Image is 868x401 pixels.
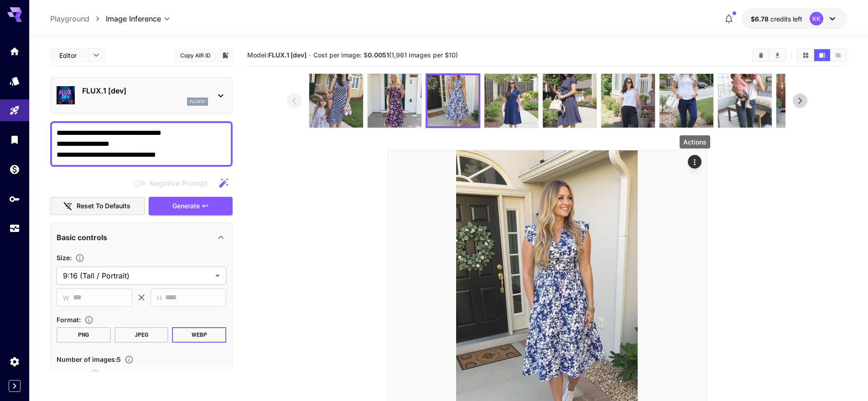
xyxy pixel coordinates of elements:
[798,49,814,61] button: Show images in grid view
[9,164,20,175] div: Wallet
[172,327,226,343] button: WEBP
[9,105,20,116] div: Playground
[368,51,389,59] b: 0.0051
[660,74,713,128] img: selhRmZAAA==
[190,98,205,105] p: flux1d
[57,226,226,248] div: Basic controls
[484,74,538,128] img: 42hgw7xR24O8LaZGXqfjRjr5pkk8qmUM5CXLxc5I6d6YrK2onKN3yq9NqowyQUxAAAA
[797,48,847,62] div: Show images in grid viewShow images in video viewShow images in list view
[268,51,307,59] b: FLUX.1 [dev]
[753,49,769,61] button: Clear Images
[57,232,107,243] p: Basic controls
[776,74,830,128] img: qEXN4WToHo0AA=
[50,197,145,216] button: Reset to defaults
[9,356,20,367] div: Settings
[106,13,161,24] span: Image Inference
[121,355,137,364] button: Specify how many images to generate in a single request. Each image generation will be charged se...
[309,74,363,128] img: ErtrwPfvYQYLQtndutYXTfIQ2JEoNxknBtrFVtW6VAnFUPxPHNjVVXZbUlsgAAA=
[9,134,20,145] div: Library
[57,254,72,262] span: Size :
[313,51,458,59] span: Cost per image: $ (1,961 images per $10)
[751,14,802,24] div: $6.78025
[814,49,830,61] button: Show images in video view
[752,48,786,62] div: Clear ImagesDownload All
[427,75,478,126] img: I9xP2KXbLMmmnmJ0Ld90MPbtQlQFEOtN0Vfs4YR69jbf9T6XVtYt1HAI6866yEJXU6cuPTl4gf2ApZ0u63cvwCihtejckUl5E...
[9,223,20,234] div: Usage
[157,293,161,303] span: H
[309,50,311,61] p: ·
[680,135,710,149] div: Actions
[57,327,111,343] button: PNG
[50,13,89,24] a: Playground
[131,177,214,189] span: Negative prompts are not compatible with the selected model.
[172,200,200,212] span: Generate
[742,8,847,29] button: $6.78025KK
[810,12,823,26] div: KK
[57,82,226,109] div: FLUX.1 [dev]flux1d
[81,315,97,324] button: Choose the file format for the output image.
[63,293,69,303] span: W
[688,155,702,169] div: Actions
[57,316,81,324] span: Format :
[72,253,88,262] button: Adjust the dimensions of the generated image by specifying its width and height in pixels, or sel...
[149,197,233,216] button: Generate
[9,380,21,392] button: Expand sidebar
[114,327,169,343] button: JPEG
[59,51,88,60] span: Editor
[9,193,20,205] div: API Keys
[57,355,121,363] span: Number of images : 5
[149,178,207,189] span: Negative Prompt
[50,13,106,24] nav: breadcrumb
[718,74,772,128] img: BUrjGaP75oAA==
[82,85,208,96] p: FLUX.1 [dev]
[63,270,212,281] span: 9:16 (Tall / Portrait)
[830,49,846,61] button: Show images in list view
[770,15,802,23] span: credits left
[751,15,770,23] span: $6.78
[368,74,421,128] img: X2hrhd1d30BSBm4C3vihfQ8035Ori1RgAAA
[769,49,785,61] button: Download All
[601,74,655,128] img: ruCzQKPSKkyLYXnuJsl8RRdasX4gGc00+puyFGNwl5nArJ0qoERwKYjYEJmqqRopsVjRicVtBjeycUKgNfk3NeyPW399+YFbN...
[9,75,20,87] div: Models
[247,51,307,59] span: Model:
[543,74,597,128] img: Xbm7c3wC1AAAA
[175,49,216,62] button: Copy AIR ID
[221,50,229,61] button: Add to library
[9,46,20,57] div: Home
